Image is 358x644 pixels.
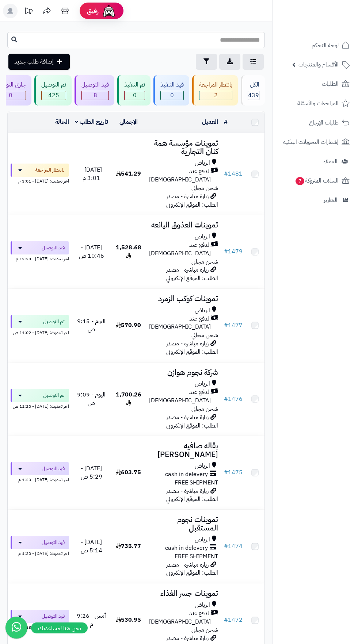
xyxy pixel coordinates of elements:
a: إضافة طلب جديد [8,54,70,70]
span: اليوم - 9:15 ص [77,317,106,334]
a: المراجعات والأسئلة [277,95,354,112]
span: الرياض [195,462,210,470]
span: الدفع عند [DEMOGRAPHIC_DATA] [149,167,211,184]
span: cash in delevery [165,544,208,552]
a: إشعارات التحويلات البنكية [277,133,354,151]
a: لوحة التحكم [277,37,354,54]
div: قيد التنفيذ [160,81,184,89]
span: زيارة مباشرة - مصدر الطلب: الموقع الإلكتروني [166,339,218,356]
span: 1,528.68 [116,243,141,260]
a: #1472 [224,616,243,624]
span: 603.75 [116,468,141,477]
span: قيد التوصيل [42,539,65,546]
span: إضافة طلب جديد [14,57,54,66]
span: لوحة التحكم [312,40,339,50]
span: إشعارات التحويلات البنكية [283,137,339,147]
span: 0 [161,91,183,100]
span: زيارة مباشرة - مصدر الطلب: الموقع الإلكتروني [166,560,218,578]
img: ai-face.png [102,4,116,18]
a: # [224,118,228,126]
a: العميل [202,118,218,126]
span: قيد التوصيل [42,244,65,252]
span: شحن مجاني [191,331,218,340]
a: طلبات الإرجاع [277,114,354,131]
span: FREE SHIPMENT [175,478,218,487]
span: الرياض [195,233,210,241]
a: #1477 [224,321,243,330]
div: اخر تحديث: [DATE] - 11:20 ص [11,402,69,410]
span: الطلبات [322,79,339,89]
span: قيد التوصيل [42,465,65,472]
span: المراجعات والأسئلة [297,98,339,108]
span: 2 [199,91,232,100]
span: زيارة مباشرة - مصدر الطلب: الموقع الإلكتروني [166,265,218,283]
span: الأقسام والمنتجات [298,60,339,70]
span: تم التوصيل [43,392,65,399]
a: بانتظار المراجعة 2 [191,75,239,106]
a: تم التنفيذ 0 [116,75,152,106]
a: العملاء [277,153,354,170]
span: زيارة مباشرة - مصدر الطلب: الموقع الإلكتروني [166,192,218,209]
span: طلبات الإرجاع [309,118,339,128]
span: 425 [42,91,66,100]
h3: تموينات كوكب الزمرد [149,295,218,303]
a: #1479 [224,247,243,256]
span: التقارير [324,195,338,205]
span: 7 [296,177,304,185]
a: تم التوصيل 425 [33,75,73,106]
span: الدفع عند [DEMOGRAPHIC_DATA] [149,241,211,258]
span: 1,700.26 [116,390,141,407]
span: الدفع عند [DEMOGRAPHIC_DATA] [149,315,211,331]
div: الكل [248,81,259,89]
div: تم التنفيذ [124,81,145,89]
a: الحالة [55,118,69,126]
span: [DATE] - 10:46 ص [79,243,104,260]
span: العملاء [323,156,338,166]
a: #1476 [224,395,243,403]
a: الكل439 [239,75,266,106]
h3: تموينات نجوم المستقبل [149,515,218,532]
h3: شركة نجوم هوازن [149,368,218,377]
div: اخر تحديث: [DATE] - 1:20 م [11,475,69,483]
span: الرياض [195,159,210,167]
span: FREE SHIPMENT [175,552,218,561]
span: [DATE] - 3:01 م [81,165,102,183]
span: # [224,468,228,477]
span: الدفع عند [DEMOGRAPHIC_DATA] [149,388,211,405]
a: قيد التوصيل 8 [73,75,116,106]
span: # [224,321,228,330]
span: 541.29 [116,169,141,178]
h3: تموينات العذوق اليانعه [149,221,218,229]
span: اليوم - 9:09 ص [77,390,106,407]
div: قيد التوصيل [81,81,109,89]
a: تحديثات المنصة [19,4,38,20]
span: # [224,395,228,403]
div: اخر تحديث: [DATE] - 11:02 ص [11,328,69,336]
a: الإجمالي [119,118,138,126]
span: شحن مجاني [191,625,218,634]
span: 0 [125,91,145,100]
span: قيد التوصيل [42,613,65,620]
span: الرياض [195,306,210,315]
span: الرياض [195,536,210,544]
span: تم التوصيل [43,318,65,325]
h3: تموينات مؤسسة همة كنان التجارية [149,139,218,156]
span: شحن مجاني [191,184,218,192]
span: 735.77 [116,542,141,551]
span: بانتظار المراجعة [35,166,65,174]
a: #1474 [224,542,243,551]
a: التقارير [277,191,354,209]
h3: بقاله صافيه [PERSON_NAME] [149,442,218,459]
div: اخر تحديث: [DATE] - 3:01 م [11,177,69,184]
span: الرياض [195,601,210,609]
a: #1475 [224,468,243,477]
span: # [224,616,228,624]
span: 8 [82,91,108,100]
span: زيارة مباشرة - مصدر الطلب: الموقع الإلكتروني [166,413,218,430]
a: #1481 [224,169,243,178]
span: 439 [248,91,259,100]
a: السلات المتروكة7 [277,172,354,189]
